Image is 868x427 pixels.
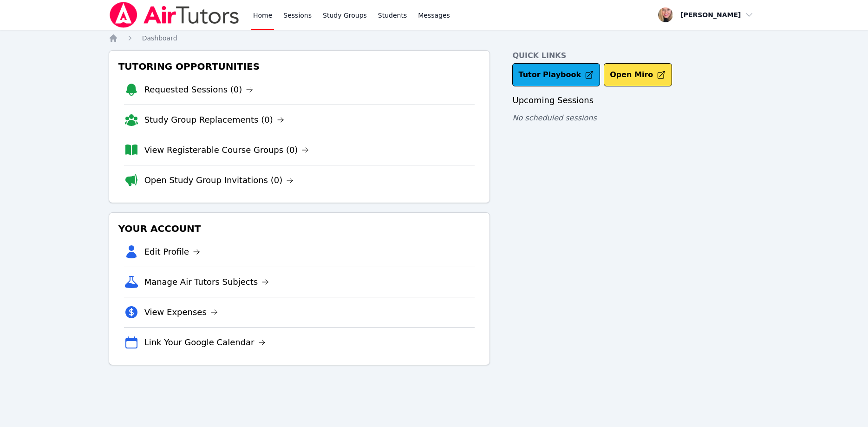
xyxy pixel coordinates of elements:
[109,33,760,43] nav: Breadcrumb
[117,220,483,237] h3: Your Account
[142,33,177,43] a: Dashboard
[512,113,596,122] span: No scheduled sessions
[142,34,177,42] span: Dashboard
[144,276,269,289] a: Manage Air Tutors Subjects
[144,144,309,157] a: View Registerable Course Groups (0)
[418,11,450,20] span: Messages
[144,174,294,187] a: Open Study Group Invitations (0)
[144,306,218,319] a: View Expenses
[144,113,284,126] a: Study Group Replacements (0)
[144,83,254,96] a: Requested Sessions (0)
[144,245,201,258] a: Edit Profile
[144,336,266,349] a: Link Your Google Calendar
[512,50,759,61] h4: Quick Links
[512,63,600,86] a: Tutor Playbook
[512,94,759,107] h3: Upcoming Sessions
[117,58,483,75] h3: Tutoring Opportunities
[604,63,672,86] button: Open Miro
[109,2,240,28] img: Air Tutors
